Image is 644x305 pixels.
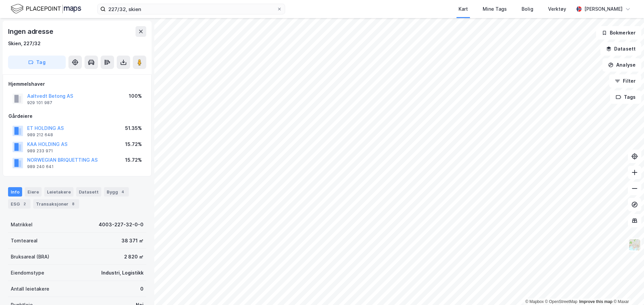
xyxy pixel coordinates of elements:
div: Bygg [104,187,129,197]
div: [PERSON_NAME] [584,5,623,13]
div: 2 820 ㎡ [124,253,144,261]
div: 929 101 987 [27,100,52,105]
div: Skien, 227/32 [8,40,41,48]
div: Matrikkel [11,221,33,229]
button: Filter [609,74,641,88]
button: Analyse [602,58,641,72]
div: 989 233 971 [27,148,53,154]
div: Eiere [25,187,42,197]
div: 989 212 648 [27,132,53,138]
div: Datasett [76,187,101,197]
button: Datasett [600,42,641,56]
div: Info [8,187,22,197]
div: 100% [129,92,142,100]
div: 38 371 ㎡ [121,237,144,245]
div: Verktøy [548,5,566,13]
div: Eiendomstype [11,269,44,277]
div: 51.35% [125,124,142,132]
button: Bokmerker [596,26,641,40]
div: Antall leietakere [11,285,49,293]
div: Leietakere [44,187,73,197]
div: 15.72% [125,140,142,148]
div: Kart [459,5,468,13]
div: Ingen adresse [8,26,54,37]
div: 4 [119,188,126,195]
iframe: Chat Widget [610,273,644,305]
div: 989 240 641 [27,164,54,169]
input: Søk på adresse, matrikkel, gårdeiere, leietakere eller personer [106,4,277,14]
div: 2 [21,201,28,207]
div: 15.72% [125,156,142,164]
div: Tomteareal [11,237,38,245]
button: Tag [8,56,66,69]
div: Transaksjoner [33,199,79,209]
a: Improve this map [579,299,612,304]
button: Tags [610,90,641,104]
div: Bruksareal (BRA) [11,253,49,261]
div: Gårdeiere [8,112,146,120]
div: ESG [8,199,31,209]
div: Hjemmelshaver [8,80,146,88]
div: 8 [70,201,76,207]
div: 0 [140,285,144,293]
div: Mine Tags [483,5,507,13]
div: Bolig [522,5,533,13]
a: Mapbox [525,299,544,304]
img: logo.f888ab2527a4732fd821a326f86c7f29.svg [11,3,81,15]
img: Z [628,238,641,251]
div: 4003-227-32-0-0 [99,221,144,229]
a: OpenStreetMap [545,299,578,304]
div: Industri, Logistikk [101,269,144,277]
